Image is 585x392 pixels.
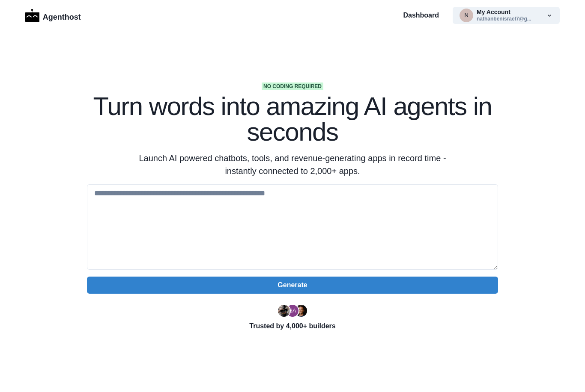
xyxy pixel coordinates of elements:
h1: Turn words into amazing AI agents in seconds [87,94,498,145]
img: Kent Dodds [295,305,307,317]
a: Dashboard [403,10,439,21]
span: No coding required [262,83,323,90]
button: nathanbenisrael7@gmail.comMy Accountnathanbenisrael7@g... [453,7,560,24]
p: Launch AI powered chatbots, tools, and revenue-generating apps in record time - instantly connect... [128,152,457,177]
button: Generate [87,277,498,294]
a: LogoAgenthost [25,8,81,23]
img: Ryan Florence [278,305,290,317]
p: Agenthost [43,8,81,23]
img: Logo [25,9,39,22]
p: Trusted by 4,000+ builders [87,321,498,331]
div: Segun Adebayo [289,308,296,314]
